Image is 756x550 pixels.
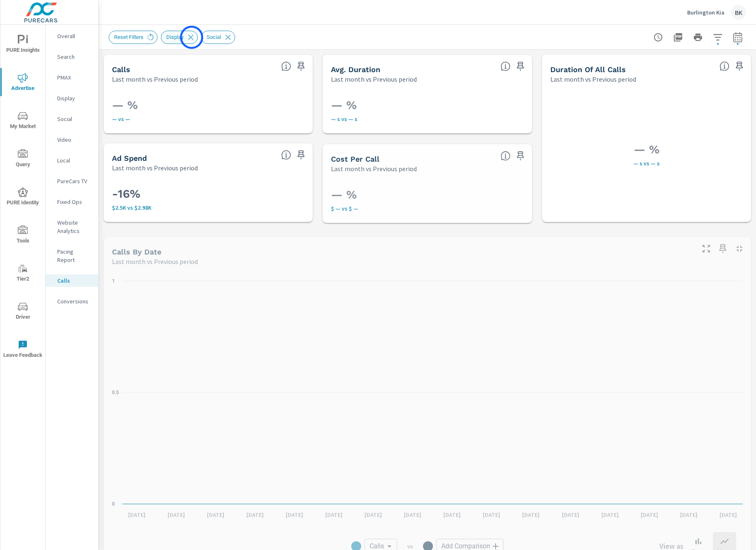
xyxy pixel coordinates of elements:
[202,34,226,40] span: Social
[281,150,291,160] span: Sum of PureCars Ad Spend.
[112,204,304,211] p: $2,504 vs $2,977
[112,257,198,267] p: Last month vs Previous period
[112,501,115,507] text: 0
[57,32,92,40] p: Overall
[729,29,746,46] button: Select Date Range
[477,511,506,519] p: [DATE]
[331,188,523,202] h3: — %
[550,143,743,157] h3: — %
[331,155,379,163] h5: Cost Per Call
[596,511,625,519] p: [DATE]
[294,60,308,73] span: Save this to your personalized report
[46,71,98,84] div: PMAX
[319,511,348,519] p: [DATE]
[438,511,467,519] p: [DATE]
[331,116,523,122] p: — s vs — s
[112,163,198,173] p: Last month vs Previous period
[46,274,98,287] div: Calls
[57,53,92,61] p: Search
[122,511,151,519] p: [DATE]
[331,164,417,174] p: Last month vs Previous period
[201,511,230,519] p: [DATE]
[3,187,43,208] span: PURE Identity
[690,29,706,46] button: Print Report
[112,154,147,162] h5: Ad Spend
[161,34,189,40] span: Display
[57,177,92,185] p: PureCars TV
[46,133,98,146] div: Video
[3,340,43,360] span: Leave Feedback
[733,242,746,255] button: Minimize Widget
[46,154,98,167] div: Local
[733,60,746,73] span: Save this to your personalized report
[57,247,92,264] p: Pacing Report
[201,31,235,44] div: Social
[3,35,43,55] span: PURE Insights
[162,511,191,519] p: [DATE]
[501,61,510,71] span: Average Duration of each call.
[0,25,45,368] div: nav menu
[112,390,119,395] text: 0.5
[3,302,43,322] span: Driver
[3,111,43,131] span: My Market
[46,175,98,187] div: PureCars TV
[161,31,198,44] div: Display
[550,160,743,167] p: — s vs — s
[556,511,585,519] p: [DATE]
[397,543,423,550] p: vs
[398,511,427,519] p: [DATE]
[331,205,523,212] p: $ — vs $ —
[46,245,98,266] div: Pacing Report
[46,113,98,125] div: Social
[57,297,92,305] p: Conversions
[331,98,523,112] h3: — %
[281,61,291,71] span: Total number of calls.
[716,242,729,255] span: Save this to your personalized report
[112,247,161,256] h5: Calls By Date
[674,511,703,519] p: [DATE]
[700,242,713,255] button: Make Fullscreen
[112,116,304,122] p: — vs —
[112,187,304,201] h3: -16%
[57,136,92,144] p: Video
[3,73,43,93] span: Advertise
[46,216,98,237] div: Website Analytics
[3,225,43,246] span: Tools
[46,196,98,208] div: Fixed Ops
[550,74,636,84] p: Last month vs Previous period
[46,51,98,63] div: Search
[57,115,92,123] p: Social
[109,31,158,44] div: Reset Filters
[3,149,43,170] span: Query
[280,511,309,519] p: [DATE]
[635,511,664,519] p: [DATE]
[241,511,270,519] p: [DATE]
[57,156,92,165] p: Local
[331,74,417,84] p: Last month vs Previous period
[3,264,43,284] span: Tier2
[331,65,380,74] h5: Avg. Duration
[359,511,388,519] p: [DATE]
[112,65,130,74] h5: Calls
[720,61,729,71] span: The Total Duration of all calls.
[57,73,92,82] p: PMAX
[731,5,746,20] div: BK
[109,34,148,40] span: Reset Filters
[501,151,510,161] span: PureCars Ad Spend/Calls.
[46,295,98,308] div: Conversions
[57,218,92,235] p: Website Analytics
[57,94,92,102] p: Display
[714,511,743,519] p: [DATE]
[112,74,198,84] p: Last month vs Previous period
[516,511,545,519] p: [DATE]
[46,30,98,42] div: Overall
[670,29,686,46] button: "Export Report to PDF"
[294,148,308,162] span: Save this to your personalized report
[514,149,527,162] span: Save this to your personalized report
[112,278,115,284] text: 1
[550,65,626,74] h5: Duration of all Calls
[710,29,726,46] button: Apply Filters
[514,60,527,73] span: Save this to your personalized report
[687,9,724,16] p: Burlington Kia
[57,276,92,285] p: Calls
